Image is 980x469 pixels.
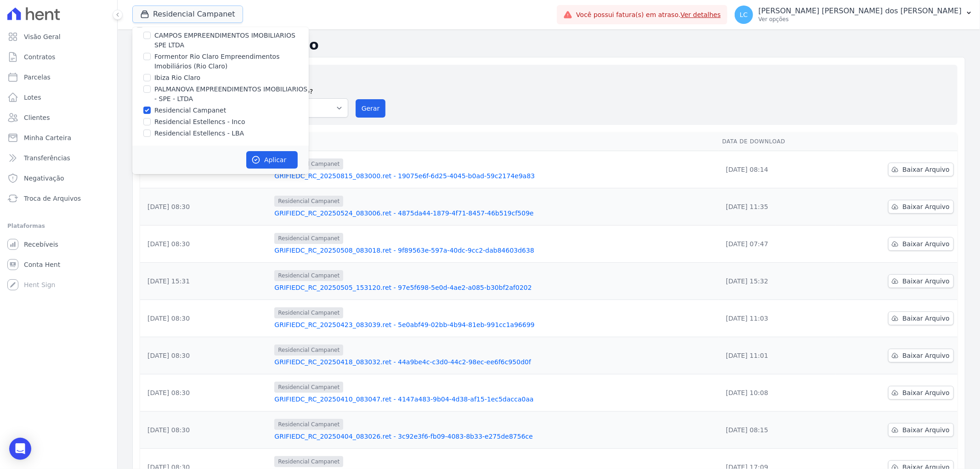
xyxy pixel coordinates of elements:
a: Recebíveis [4,235,113,254]
span: Você possui fatura(s) em atraso. [576,10,721,20]
label: Formentor Rio Claro Empreendimentos Imobiliários (Rio Claro) [154,52,309,71]
label: Ibiza Rio Claro [154,73,200,83]
a: GRIFIEDC_RC_20250418_083032.ret - 44a9be4c-c3d0-44c2-98ec-ee6f6c950d0f [274,357,715,367]
span: Residencial Campanet [274,456,343,467]
a: Baixar Arquivo [888,349,954,362]
p: Ver opções [759,16,962,23]
a: Clientes [4,108,113,127]
span: Baixar Arquivo [902,425,950,435]
span: Residencial Campanet [274,196,343,207]
div: Open Intercom Messenger [9,438,31,460]
a: Lotes [4,88,113,107]
span: Baixar Arquivo [902,165,950,174]
span: Troca de Arquivos [24,194,81,203]
span: Residencial Campanet [274,307,343,318]
a: Baixar Arquivo [888,423,954,437]
span: Recebíveis [24,240,58,249]
th: Data de Download [719,132,836,151]
span: Clientes [24,113,50,122]
a: Visão Geral [4,28,113,46]
td: [DATE] 15:32 [719,263,836,300]
span: Conta Hent [24,260,60,269]
a: GRIFIEDC_RC_20250508_083018.ret - 9f89563e-597a-40dc-9cc2-dab84603d638 [274,246,715,255]
label: Residencial Campanet [154,106,226,115]
span: Residencial Campanet [274,158,343,170]
span: Visão Geral [24,32,61,41]
span: Baixar Arquivo [902,239,950,249]
td: [DATE] 11:35 [719,188,836,226]
td: [DATE] 08:30 [140,226,271,263]
a: GRIFIEDC_RC_20250404_083026.ret - 3c92e3f6-fb09-4083-8b33-e275de8756ce [274,432,715,441]
a: Baixar Arquivo [888,163,954,176]
a: Troca de Arquivos [4,189,113,208]
label: PALMANOVA EMPREENDIMENTOS IMOBILIARIOS - SPE - LTDA [154,85,309,104]
span: Baixar Arquivo [902,202,950,211]
td: [DATE] 08:30 [140,300,271,337]
span: Baixar Arquivo [902,314,950,323]
span: Baixar Arquivo [902,351,950,360]
span: Negativação [24,174,64,183]
a: Conta Hent [4,255,113,274]
p: [PERSON_NAME] [PERSON_NAME] dos [PERSON_NAME] [759,6,962,16]
a: GRIFIEDC_RC_20250505_153120.ret - 97e5f698-5e0d-4ae2-a085-b30bf2af0202 [274,283,715,292]
td: [DATE] 10:08 [719,374,836,412]
td: [DATE] 08:15 [719,412,836,449]
span: Baixar Arquivo [902,388,950,397]
td: [DATE] 07:47 [719,226,836,263]
a: Parcelas [4,68,113,86]
span: Residencial Campanet [274,233,343,244]
button: Aplicar [246,151,298,169]
span: LC [740,11,748,18]
a: Ver detalhes [680,11,721,18]
h2: Exportações de Retorno [132,37,965,53]
span: Residencial Campanet [274,419,343,430]
span: Minha Carteira [24,133,71,142]
td: [DATE] 08:30 [140,188,271,226]
a: GRIFIEDC_RC_20250524_083006.ret - 4875da44-1879-4f71-8457-46b519cf509e [274,209,715,218]
td: [DATE] 08:30 [140,374,271,412]
a: GRIFIEDC_RC_20250410_083047.ret - 4147a483-9b04-4d38-af15-1ec5dacca0aa [274,395,715,404]
span: Residencial Campanet [274,270,343,281]
td: [DATE] 08:30 [140,337,271,374]
a: Baixar Arquivo [888,274,954,288]
a: Baixar Arquivo [888,237,954,251]
label: Residencial Estellencs - LBA [154,129,244,138]
a: Contratos [4,48,113,66]
a: GRIFIEDC_RC_20250423_083039.ret - 5e0abf49-02bb-4b94-81eb-991cc1a96699 [274,320,715,329]
td: [DATE] 15:31 [140,263,271,300]
button: Gerar [356,99,386,118]
a: Minha Carteira [4,129,113,147]
label: Residencial Estellencs - Inco [154,117,245,127]
button: LC [PERSON_NAME] [PERSON_NAME] dos [PERSON_NAME] Ver opções [727,2,980,28]
a: Negativação [4,169,113,187]
div: Plataformas [7,220,110,232]
td: [DATE] 08:14 [719,151,836,188]
a: Baixar Arquivo [888,386,954,400]
a: Baixar Arquivo [888,200,954,214]
td: [DATE] 11:01 [719,337,836,374]
th: Arquivo [271,132,719,151]
label: CAMPOS EMPREENDIMENTOS IMOBILIARIOS SPE LTDA [154,31,309,50]
span: Transferências [24,153,70,163]
td: [DATE] 08:30 [140,412,271,449]
a: Baixar Arquivo [888,311,954,325]
span: Residencial Campanet [274,345,343,356]
td: [DATE] 11:03 [719,300,836,337]
a: Transferências [4,149,113,167]
span: Parcelas [24,73,51,82]
a: GRIFIEDC_RC_20250815_083000.ret - 19075e6f-6d25-4045-b0ad-59c2174e9a83 [274,171,715,181]
button: Residencial Campanet [132,6,243,23]
span: Baixar Arquivo [902,277,950,286]
span: Residencial Campanet [274,382,343,393]
span: Lotes [24,93,41,102]
span: Contratos [24,52,55,62]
